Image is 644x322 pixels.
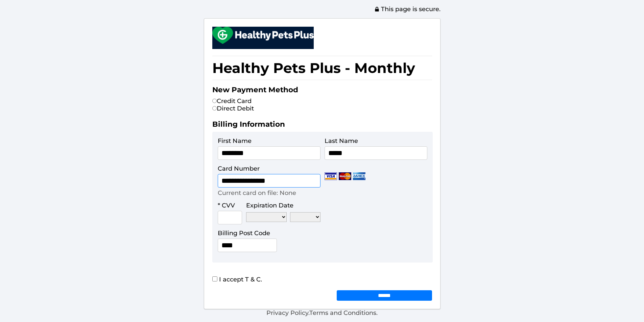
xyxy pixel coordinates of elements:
p: Current card on file: None [218,189,296,197]
img: Amex [353,172,365,180]
label: First Name [218,137,252,145]
img: small.png [212,27,314,44]
label: Expiration Date [246,202,293,209]
span: This page is secure. [374,5,440,13]
input: I accept T & C. [212,276,217,281]
h2: Billing Information [212,120,432,132]
h1: Healthy Pets Plus - Monthly [212,56,432,80]
h2: New Payment Method [212,85,432,97]
label: Billing Post Code [218,229,270,237]
label: Card Number [218,165,260,172]
img: Mastercard [339,172,351,180]
label: Credit Card [212,97,252,105]
label: Direct Debit [212,105,254,112]
a: Terms and Conditions [309,309,376,317]
label: I accept T & C. [212,276,262,283]
label: * CVV [218,202,235,209]
a: Privacy Policy [266,309,308,317]
input: Credit Card [212,99,217,103]
label: Last Name [325,137,358,145]
img: Visa [325,172,337,180]
input: Direct Debit [212,106,217,110]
